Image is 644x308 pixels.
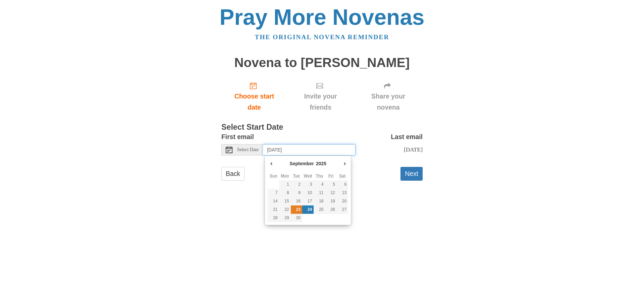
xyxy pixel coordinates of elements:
button: 10 [302,189,314,197]
abbr: Monday [281,174,289,178]
button: 6 [337,180,348,189]
span: Invite your friends [294,91,347,113]
button: 27 [337,205,348,214]
button: 5 [325,180,337,189]
button: 18 [314,197,325,205]
input: Use the arrow keys to pick a date [263,144,356,156]
button: 19 [325,197,337,205]
abbr: Friday [328,174,333,178]
button: 2 [291,180,302,189]
button: 4 [314,180,325,189]
label: Last email [391,131,423,142]
span: Share your novena [361,91,416,113]
button: 30 [291,214,302,222]
button: 20 [337,197,348,205]
a: Choose start date [221,76,287,116]
button: 17 [302,197,314,205]
div: September [288,159,315,169]
div: 2025 [315,159,327,169]
button: 12 [325,189,337,197]
button: 25 [314,205,325,214]
button: 23 [291,205,302,214]
div: Click "Next" to confirm your start date first. [354,76,423,116]
abbr: Tuesday [293,174,300,178]
button: Next [400,167,423,181]
button: Previous Month [268,159,274,169]
button: 8 [279,189,290,197]
button: 9 [291,189,302,197]
button: 28 [268,214,279,222]
button: 1 [279,180,290,189]
button: 24 [302,205,314,214]
button: 22 [279,205,290,214]
a: Back [221,167,245,181]
label: First email [221,131,254,142]
button: 26 [325,205,337,214]
button: 15 [279,197,290,205]
abbr: Saturday [339,174,346,178]
h1: Novena to [PERSON_NAME] [221,56,423,70]
span: [DATE] [404,146,423,153]
button: 7 [268,189,279,197]
div: Click "Next" to confirm your start date first. [287,76,354,116]
button: 14 [268,197,279,205]
abbr: Wednesday [304,174,312,178]
a: The original novena reminder [255,34,389,41]
h3: Select Start Date [221,123,423,132]
abbr: Sunday [270,174,277,178]
button: Next Month [341,159,348,169]
button: 3 [302,180,314,189]
button: 29 [279,214,290,222]
abbr: Thursday [316,174,323,178]
button: 21 [268,205,279,214]
span: Choose start date [228,91,280,113]
a: Pray More Novenas [220,5,425,29]
button: 13 [337,189,348,197]
span: Select Date [237,147,259,152]
button: 11 [314,189,325,197]
button: 16 [291,197,302,205]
